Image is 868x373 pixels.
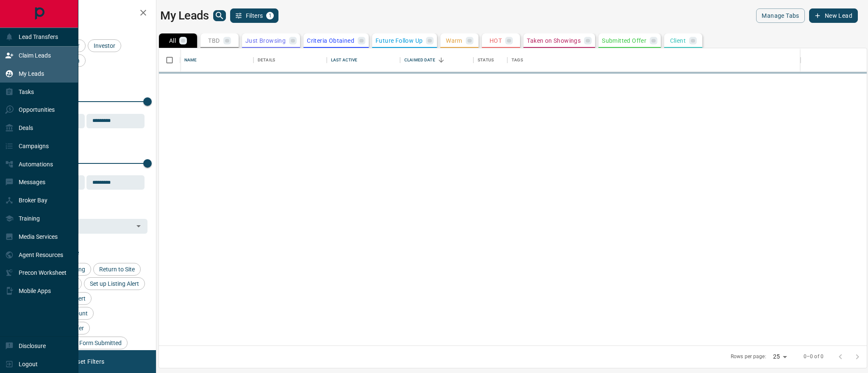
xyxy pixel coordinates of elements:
div: Set up Listing Alert [84,277,145,290]
p: Warm [446,38,462,44]
div: Name [184,48,197,72]
p: HOT [490,38,502,44]
div: Status [478,48,494,72]
span: Investor [91,42,118,49]
div: Details [253,48,327,72]
div: Status [473,48,507,72]
span: Set up Listing Alert [87,280,142,287]
button: Sort [435,54,447,66]
p: All [169,38,176,44]
button: Filters1 [230,8,279,23]
div: Claimed Date [404,48,435,72]
div: Return to Site [93,263,141,276]
p: Future Follow Up [376,38,423,44]
p: Submitted Offer [602,38,646,44]
button: New Lead [809,8,858,23]
p: 0–0 of 0 [804,353,823,360]
h1: My Leads [160,9,209,22]
div: 25 [770,351,790,363]
p: Taken on Showings [527,38,581,44]
span: Return to Site [96,266,138,273]
button: Reset Filters [64,354,110,369]
div: Details [258,48,275,72]
button: search button [213,10,226,21]
div: Claimed Date [400,48,473,72]
div: Name [180,48,253,72]
div: Tags [507,48,801,72]
div: Tags [512,48,523,72]
p: Rows per page: [731,353,766,360]
p: Criteria Obtained [307,38,354,44]
button: Manage Tabs [756,8,804,23]
p: Just Browsing [245,38,286,44]
div: Last Active [327,48,400,72]
p: TBD [208,38,220,44]
button: Open [133,220,145,232]
h2: Filters [27,8,147,19]
div: Last Active [331,48,357,72]
p: Client [670,38,686,44]
span: 1 [267,13,273,19]
div: Investor [88,39,121,52]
